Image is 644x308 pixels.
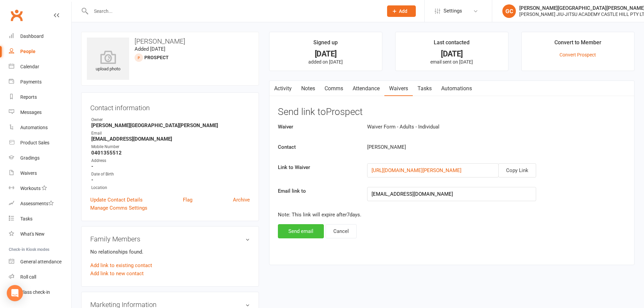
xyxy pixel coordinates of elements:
button: Add [387,5,416,17]
div: Assessments [20,201,54,206]
div: Tasks [20,216,32,221]
label: Email link to [273,187,362,195]
div: Owner [91,117,250,123]
div: Automations [20,125,48,130]
div: Gradings [20,155,40,161]
div: General attendance [20,259,62,264]
h3: Send link to Prospect [278,107,626,117]
p: No relationships found. [90,248,250,256]
time: Added [DATE] [135,46,165,52]
div: Date of Birth [91,171,250,177]
a: Add link to new contact [90,269,144,278]
a: Manage Comms Settings [90,204,147,212]
div: Mobile Number [91,144,250,150]
a: What's New [9,227,71,242]
a: General attendance kiosk mode [9,254,71,269]
div: Location [91,185,250,191]
snap: prospect [144,55,169,60]
a: Workouts [9,181,71,196]
div: upload photo [87,50,129,73]
button: Copy Link [498,163,536,177]
div: [PERSON_NAME] [362,143,571,151]
a: Waivers [384,81,413,96]
div: Roll call [20,274,36,280]
a: Payments [9,74,71,90]
div: Waivers [20,170,37,176]
strong: - [91,177,250,183]
a: Messages [9,105,71,120]
a: Tasks [413,81,436,96]
a: Class kiosk mode [9,285,71,300]
span: Settings [444,3,462,19]
a: Tasks [9,211,71,227]
strong: [PERSON_NAME][GEOGRAPHIC_DATA][PERSON_NAME] [91,122,250,128]
a: Dashboard [9,29,71,44]
a: Gradings [9,150,71,166]
div: Email [91,130,250,137]
strong: 0401355512 [91,150,250,156]
a: Product Sales [9,135,71,150]
a: Reports [9,90,71,105]
a: Archive [233,196,250,204]
button: Send email [278,224,324,238]
h3: [PERSON_NAME] [87,38,253,45]
a: Convert Prospect [559,52,596,57]
a: Flag [183,196,192,204]
a: Add link to existing contact [90,261,152,269]
a: Automations [436,81,477,96]
p: Note: This link will expire after 7 days. [278,211,626,219]
a: People [9,44,71,59]
div: Workouts [20,186,41,191]
a: Roll call [9,269,71,285]
a: Comms [320,81,348,96]
a: Update Contact Details [90,196,143,204]
a: Waivers [9,166,71,181]
div: Waiver Form - Adults - Individual [362,123,571,131]
label: Contact [273,143,362,151]
a: Clubworx [8,7,25,24]
a: Assessments [9,196,71,211]
div: Last contacted [434,38,470,50]
h3: Contact information [90,101,250,112]
div: Class check-in [20,289,50,295]
strong: [EMAIL_ADDRESS][DOMAIN_NAME] [91,136,250,142]
a: Attendance [348,81,384,96]
a: Automations [9,120,71,135]
div: Payments [20,79,42,85]
p: email sent on [DATE] [402,59,502,65]
a: Calendar [9,59,71,74]
label: Waiver [273,123,362,131]
input: Search... [89,6,378,16]
a: Activity [269,81,296,96]
div: GC [502,4,516,18]
button: Cancel [326,224,357,238]
div: Open Intercom Messenger [7,285,23,301]
label: Link to Waiver [273,163,362,171]
a: Notes [296,81,320,96]
div: Product Sales [20,140,49,145]
p: added on [DATE] [276,59,376,65]
div: Messages [20,110,42,115]
a: [URL][DOMAIN_NAME][PERSON_NAME] [372,167,461,173]
div: What's New [20,231,45,237]
div: Convert to Member [554,38,601,50]
div: Signed up [313,38,338,50]
div: Dashboard [20,33,44,39]
span: Add [399,8,407,14]
div: [DATE] [402,50,502,57]
div: Address [91,158,250,164]
strong: - [91,163,250,169]
h3: Family Members [90,235,250,243]
div: Reports [20,94,37,100]
div: People [20,49,35,54]
div: [DATE] [276,50,376,57]
div: Calendar [20,64,39,69]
